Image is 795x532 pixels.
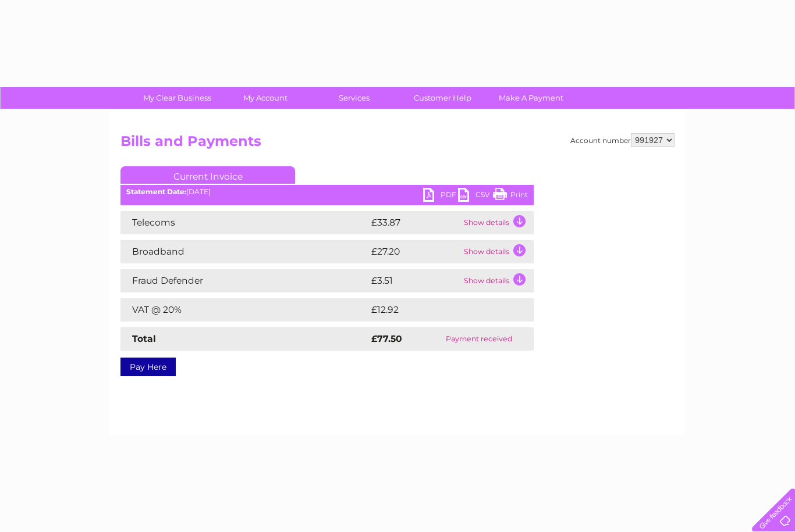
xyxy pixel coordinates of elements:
[306,87,402,109] a: Services
[120,188,534,196] div: [DATE]
[129,87,225,109] a: My Clear Business
[461,211,534,234] td: Show details
[120,166,295,184] a: Current Invoice
[120,240,368,263] td: Broadband
[126,187,186,196] b: Statement Date:
[461,240,534,263] td: Show details
[368,211,461,234] td: £33.87
[368,269,461,292] td: £3.51
[570,133,675,147] div: Account number
[120,269,368,292] td: Fraud Defender
[120,133,675,155] h2: Bills and Payments
[368,298,509,322] td: £12.92
[120,358,176,376] a: Pay Here
[461,269,534,292] td: Show details
[424,327,534,351] td: Payment received
[120,298,368,322] td: VAT @ 20%
[458,188,493,205] a: CSV
[483,87,579,109] a: Make A Payment
[368,240,461,263] td: £27.20
[493,188,528,205] a: Print
[371,333,402,344] strong: £77.50
[132,333,156,344] strong: Total
[423,188,458,205] a: PDF
[218,87,314,109] a: My Account
[395,87,491,109] a: Customer Help
[120,211,368,234] td: Telecoms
